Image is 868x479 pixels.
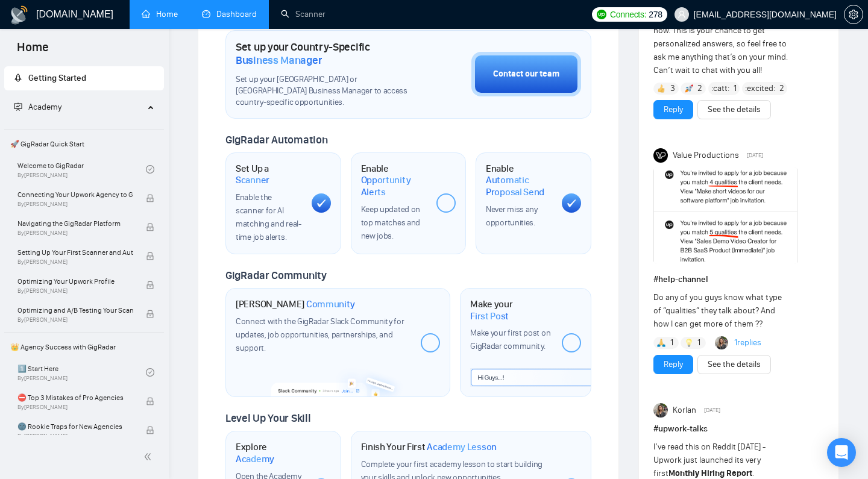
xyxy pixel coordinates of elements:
[225,133,327,146] span: GigRadar Automation
[17,258,133,266] span: By [PERSON_NAME]
[236,298,355,310] h1: [PERSON_NAME]
[361,441,497,453] h1: Finish Your First
[146,252,154,260] span: lock
[146,426,154,434] span: lock
[653,100,693,119] button: Reply
[146,281,154,289] span: lock
[5,335,163,359] span: 👑 Agency Success with GigRadar
[610,8,646,21] span: Connects:
[471,52,581,96] button: Contact our team
[697,337,700,349] span: 1
[17,275,133,287] span: Optimizing Your Upwork Profile
[470,298,552,322] h1: Make your
[14,74,22,82] span: rocket
[678,10,686,19] span: user
[715,336,728,349] img: Korlan
[10,5,29,25] img: logo
[486,204,538,228] span: Never miss any opportunities.
[486,174,552,198] span: Automatic Proposal Send
[225,269,327,282] span: GigRadar Community
[17,189,133,201] span: Connecting Your Upwork Agency to GigRadar
[657,339,665,347] img: 🙏
[17,218,133,230] span: Navigating the GigRadar Platform
[146,397,154,405] span: lock
[493,67,559,81] div: Contact our team
[664,358,683,371] a: Reply
[17,201,133,208] span: By [PERSON_NAME]
[653,355,693,374] button: Reply
[745,82,775,95] span: :excited:
[653,422,824,436] h1: # upwork-talks
[17,246,133,258] span: Setting Up Your First Scanner and Auto-Bidder
[670,337,673,349] span: 1
[17,433,133,440] span: By [PERSON_NAME]
[670,83,675,95] span: 3
[734,337,761,349] a: 1replies
[28,102,61,112] span: Academy
[470,310,509,322] span: First Post
[142,9,178,19] a: homeHome
[597,10,606,19] img: upwork-logo.png
[697,83,702,95] span: 2
[7,39,58,64] span: Home
[697,355,771,374] button: See the details
[146,223,154,231] span: lock
[711,82,729,95] span: :catt:
[17,392,133,404] span: ⛔ Top 3 Mistakes of Pro Agencies
[17,404,133,411] span: By [PERSON_NAME]
[427,441,497,453] span: Academy Lesson
[4,66,164,90] li: Getting Started
[827,438,856,467] div: Open Intercom Messenger
[146,165,154,174] span: check-circle
[486,163,552,198] h1: Enable
[236,163,302,186] h1: Set Up a
[236,441,302,465] h1: Explore
[697,100,771,119] button: See the details
[281,9,325,19] a: searchScanner
[146,310,154,318] span: lock
[653,273,824,286] h1: # help-channel
[685,339,693,347] img: 💡
[14,102,61,112] span: Academy
[17,304,133,316] span: Optimizing and A/B Testing Your Scanner for Better Results
[653,291,790,331] div: Do any of you guys know what type of “qualities” they talk about? And how I can get more of them ??
[146,194,154,202] span: lock
[225,412,310,425] span: Level Up Your Skill
[653,167,798,264] img: F09DU5HNC8H-Screenshot%202025-09-04%20at%2012.23.24%E2%80%AFAM.png
[361,174,427,198] span: Opportunity Alerts
[17,359,146,386] a: 1️⃣ Start HereBy[PERSON_NAME]
[653,403,668,418] img: Korlan
[236,453,274,465] span: Academy
[17,421,133,433] span: 🌚 Rookie Traps for New Agencies
[664,103,683,116] a: Reply
[17,287,133,295] span: By [PERSON_NAME]
[361,163,427,198] h1: Enable
[668,468,752,478] strong: Monthly Hiring Report
[202,9,257,19] a: dashboardDashboard
[657,84,665,93] img: 👍
[844,10,863,19] a: setting
[236,40,411,67] h1: Set up your Country-Specific
[14,102,22,111] span: fund-projection-screen
[143,451,156,463] span: double-left
[779,83,784,95] span: 2
[236,174,269,186] span: Scanner
[653,148,668,163] img: Value Productions
[236,316,404,353] span: Connect with the GigRadar Slack Community for updates, job opportunities, partnerships, and support.
[17,316,133,324] span: By [PERSON_NAME]
[649,8,662,21] span: 278
[236,54,322,67] span: Business Manager
[708,103,761,116] a: See the details
[844,5,863,24] button: setting
[704,405,720,416] span: [DATE]
[236,74,411,108] span: Set up your [GEOGRAPHIC_DATA] or [GEOGRAPHIC_DATA] Business Manager to access country-specific op...
[470,328,550,351] span: Make your first post on GigRadar community.
[236,192,301,242] span: Enable the scanner for AI matching and real-time job alerts.
[28,73,86,83] span: Getting Started
[271,365,405,396] img: slackcommunity-bg.png
[361,204,421,241] span: Keep updated on top matches and new jobs.
[17,156,146,183] a: Welcome to GigRadarBy[PERSON_NAME]
[747,150,763,161] span: [DATE]
[146,368,154,377] span: check-circle
[5,132,163,156] span: 🚀 GigRadar Quick Start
